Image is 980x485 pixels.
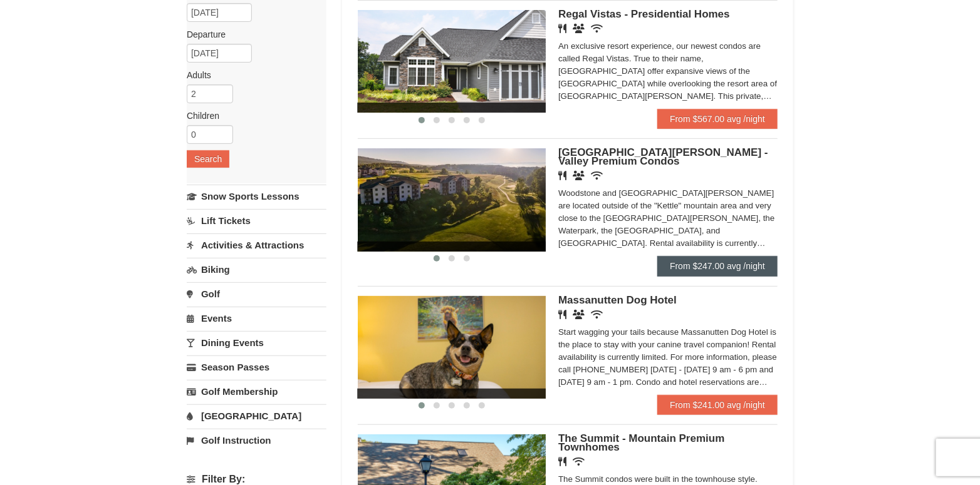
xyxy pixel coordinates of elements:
[558,171,566,180] i: Restaurant
[558,146,768,167] span: [GEOGRAPHIC_DATA][PERSON_NAME] - Valley Premium Condos
[187,69,317,81] label: Adults
[187,110,317,122] label: Children
[187,474,326,485] h4: Filter By:
[187,404,326,427] a: [GEOGRAPHIC_DATA]
[187,258,326,281] a: Biking
[558,187,778,250] div: Woodstone and [GEOGRAPHIC_DATA][PERSON_NAME] are located outside of the "Kettle" mountain area an...
[187,185,326,208] a: Snow Sports Lessons
[187,150,229,168] button: Search
[657,109,778,129] a: From $567.00 avg /night
[558,8,730,20] span: Regal Vistas - Presidential Homes
[558,326,778,389] div: Start wagging your tails because Massanutten Dog Hotel is the place to stay with your canine trav...
[573,310,585,319] i: Banquet Facilities
[187,355,326,379] a: Season Passes
[558,294,677,306] span: Massanutten Dog Hotel
[187,307,326,330] a: Events
[187,233,326,257] a: Activities & Attractions
[187,282,326,305] a: Golf
[558,457,566,466] i: Restaurant
[187,380,326,403] a: Golf Membership
[657,256,778,276] a: From $247.00 avg /night
[187,209,326,232] a: Lift Tickets
[573,171,585,180] i: Banquet Facilities
[187,429,326,452] a: Golf Instruction
[187,331,326,354] a: Dining Events
[573,24,585,33] i: Banquet Facilities
[591,310,603,319] i: Wireless Internet (free)
[591,171,603,180] i: Wireless Internet (free)
[558,40,778,103] div: An exclusive resort experience, our newest condos are called Regal Vistas. True to their name, [G...
[187,28,317,41] label: Departure
[573,457,585,466] i: Wireless Internet (free)
[558,24,566,33] i: Restaurant
[657,395,778,415] a: From $241.00 avg /night
[558,310,566,319] i: Restaurant
[558,432,724,453] span: The Summit - Mountain Premium Townhomes
[591,24,603,33] i: Wireless Internet (free)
